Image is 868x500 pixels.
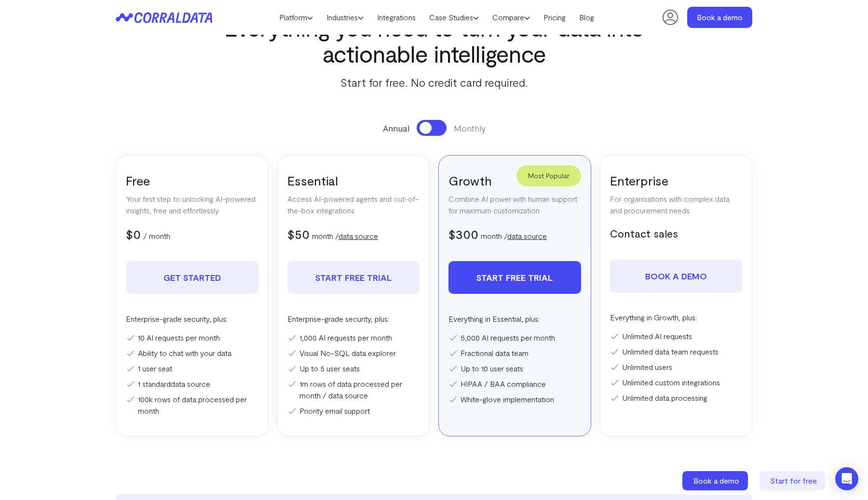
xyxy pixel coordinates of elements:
[287,405,420,417] li: Priority email support
[287,313,420,325] p: Enterprise-grade security, plus:
[126,172,258,188] h3: Free
[687,7,752,28] a: Book a demo
[209,14,659,66] h3: Everything you need to turn your data into actionable intelligence
[209,74,659,91] p: Start for free. No credit card required.
[572,10,601,25] a: Blog
[171,379,210,388] a: data source
[610,377,743,388] li: Unlimited custom integrations
[287,172,420,188] h3: Essential
[287,378,420,401] li: 1m rows of data processed per month / data source
[320,10,370,25] a: Industries
[448,394,581,405] li: White-glove implementation
[126,332,258,343] li: 10 AI requests per month
[383,122,409,134] span: Annual
[370,10,422,25] a: Integrations
[448,378,581,390] li: HIPAA / BAA compliance
[759,471,827,490] a: Start for free
[610,346,743,357] li: Unlimited data team requests
[610,330,743,342] li: Unlimited AI requests
[287,261,420,294] a: Start free trial
[693,476,739,485] span: Book a demo
[287,193,420,216] p: Access AI-powered agents and out-of-the-box integrations
[287,332,420,343] li: 1,000 AI requests per month
[422,10,486,25] a: Case Studies
[143,230,170,242] p: / month
[126,313,258,325] p: Enterprise-grade security, plus:
[610,172,743,188] h3: Enterprise
[610,226,743,240] h5: Contact sales
[610,260,743,292] a: Book a demo
[610,193,743,216] p: For organizations with complex data and procurement needs
[287,363,420,374] li: Up to 5 user seats
[448,226,478,241] span: $300
[682,471,750,490] a: Book a demo
[272,10,320,25] a: Platform
[126,378,258,390] li: 1 standard
[448,347,581,359] li: Fractional data team
[126,394,258,417] li: 100k rows of data processed per month
[516,165,581,186] div: Most Popular
[448,172,581,188] h3: Growth
[448,193,581,216] p: Combine AI power with human support for maximum customization
[287,347,420,359] li: Visual No-SQL data explorer
[126,261,258,294] a: Get Started
[835,467,858,490] div: Open Intercom Messenger
[486,10,537,25] a: Compare
[448,363,581,374] li: Up to 10 user seats
[537,10,572,25] a: Pricing
[126,193,258,216] p: Your first step to unlocking AI-powered insights, free and effortlessly
[610,361,743,373] li: Unlimited users
[339,231,378,240] a: data source
[126,363,258,374] li: 1 user seat
[770,476,817,485] span: Start for free
[448,261,581,294] a: Start free trial
[312,230,378,242] p: month /
[481,230,547,242] p: month /
[507,231,547,240] a: data source
[448,313,581,325] p: Everything in Essential, plus:
[287,226,310,241] span: $50
[126,226,141,241] span: $0
[126,347,258,359] li: Ability to chat with your data
[454,122,486,134] span: Monthly
[448,332,581,343] li: 5,000 AI requests per month
[610,392,743,404] li: Unlimited data processing
[610,312,743,323] p: Everything in Growth, plus:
